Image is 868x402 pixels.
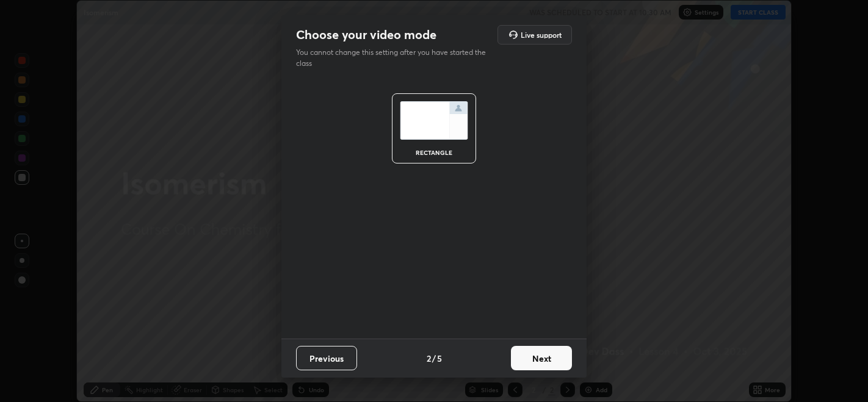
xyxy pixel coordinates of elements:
[296,346,357,370] button: Previous
[400,101,468,140] img: normalScreenIcon.ae25ed63.svg
[432,352,436,365] h4: /
[511,346,572,370] button: Next
[296,47,494,69] p: You cannot change this setting after you have started the class
[521,31,562,38] h5: Live support
[437,352,442,365] h4: 5
[427,352,431,365] h4: 2
[410,149,458,156] div: rectangle
[296,27,436,43] h2: Choose your video mode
